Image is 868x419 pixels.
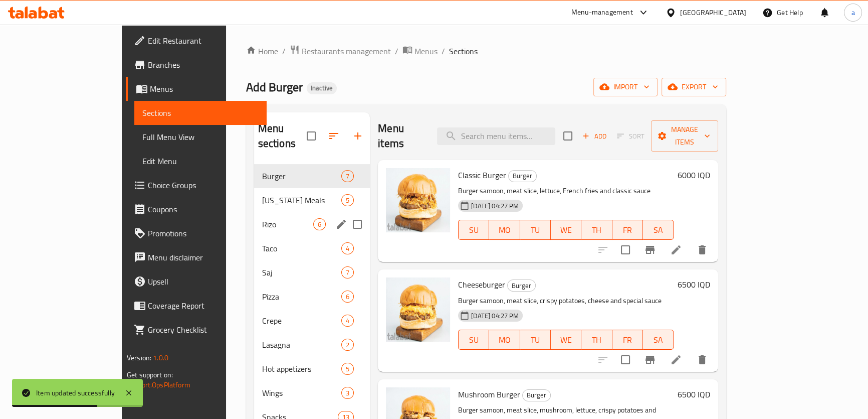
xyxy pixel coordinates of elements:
[458,185,674,197] p: Burger samoon, meat slice, lettuce, French fries and classic sauce
[571,7,633,19] div: Menu-management
[508,280,535,292] span: Burger
[555,333,577,347] span: WE
[262,339,341,351] span: Lasagna
[148,275,259,288] span: Upsell
[341,194,354,206] div: items
[578,128,610,144] button: Add
[254,260,370,285] div: Saj7
[254,381,370,405] div: Wings3
[262,387,341,399] span: Wings
[508,170,537,182] div: Burger
[262,266,341,278] div: Saj
[342,292,353,302] span: 6
[341,315,354,327] div: items
[449,45,478,57] span: Sections
[612,330,643,350] button: FR
[148,59,259,71] span: Branches
[322,124,346,148] span: Sort sections
[414,45,438,57] span: Menus
[262,242,341,254] span: Taco
[601,81,649,93] span: import
[523,389,550,401] span: Burger
[341,242,354,254] div: items
[638,238,662,262] button: Branch-specific-item
[690,238,714,262] button: delete
[493,333,516,347] span: MO
[134,101,267,125] a: Sections
[262,291,341,303] div: Pizza
[647,333,670,347] span: SA
[262,218,313,230] span: Rizo
[551,330,581,350] button: WE
[585,223,608,237] span: TH
[615,349,636,370] span: Select to update
[254,357,370,381] div: Hot appetizers5
[134,149,267,173] a: Edit Menu
[148,324,259,336] span: Grocery Checklist
[437,127,555,145] input: search
[690,348,714,372] button: delete
[126,294,267,318] a: Coverage Report
[307,84,337,92] span: Inactive
[262,194,341,206] span: [US_STATE] Meals
[290,45,391,58] a: Restaurants management
[341,387,354,399] div: items
[302,45,391,57] span: Restaurants management
[127,378,190,391] a: Support.OpsPlatform
[142,107,259,119] span: Sections
[341,170,354,182] div: items
[254,236,370,260] div: Taco4
[307,82,337,94] div: Inactive
[254,188,370,212] div: [US_STATE] Meals5
[522,389,551,401] div: Burger
[458,220,489,240] button: SU
[493,223,516,237] span: MO
[678,168,710,182] h6: 6000 IQD
[148,35,259,47] span: Edit Restaurant
[463,333,485,347] span: SU
[127,368,173,381] span: Get support on:
[524,333,547,347] span: TU
[458,387,520,402] span: Mushroom Burger
[659,123,710,149] span: Manage items
[489,330,520,350] button: MO
[386,277,450,342] img: Cheeseburger
[442,45,445,57] li: /
[148,227,259,239] span: Promotions
[651,120,718,152] button: Manage items
[581,220,612,240] button: TH
[126,29,267,53] a: Edit Restaurant
[282,45,286,57] li: /
[341,339,354,351] div: items
[342,172,353,181] span: 7
[342,316,353,326] span: 4
[148,179,259,191] span: Choice Groups
[126,197,267,221] a: Coupons
[378,121,425,151] h2: Menu items
[463,223,485,237] span: SU
[458,295,674,307] p: Burger samoon, meat slice, crispy potatoes, cheese and special sauce
[342,388,353,398] span: 3
[520,220,551,240] button: TU
[262,315,341,327] span: Crepe
[254,309,370,333] div: Crepe4
[643,220,674,240] button: SA
[557,125,578,147] span: Select section
[254,164,370,188] div: Burger7
[126,245,267,269] a: Menu disclaimer
[142,131,259,143] span: Full Menu View
[680,7,746,18] div: [GEOGRAPHIC_DATA]
[148,300,259,312] span: Coverage Report
[386,168,450,232] img: Classic Burger
[551,220,581,240] button: WE
[341,291,354,303] div: items
[150,83,259,95] span: Menus
[262,363,341,375] span: Hot appetizers
[126,269,267,294] a: Upsell
[314,220,325,229] span: 6
[678,277,710,292] h6: 6500 IQD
